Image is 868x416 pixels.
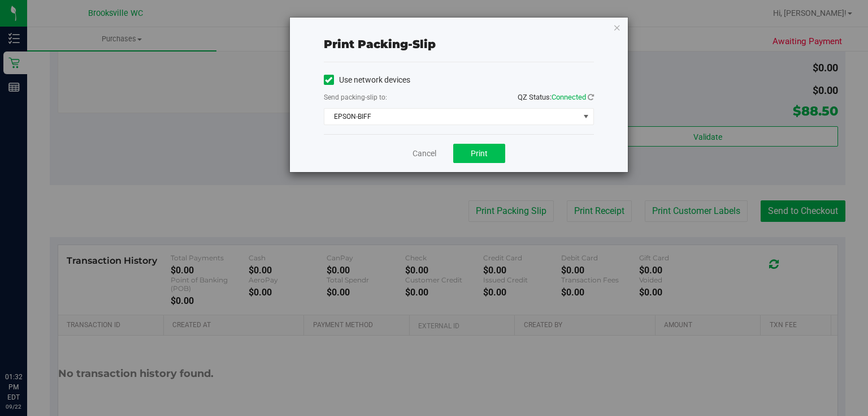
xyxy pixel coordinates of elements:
[324,92,387,102] label: Send packing-slip to:
[471,149,488,158] span: Print
[579,109,593,125] span: select
[324,74,410,86] label: Use network devices
[324,37,436,51] span: Print packing-slip
[518,93,594,101] span: QZ Status:
[324,109,579,125] span: EPSON-BIFF
[453,144,505,163] button: Print
[552,93,586,101] span: Connected
[413,148,436,160] a: Cancel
